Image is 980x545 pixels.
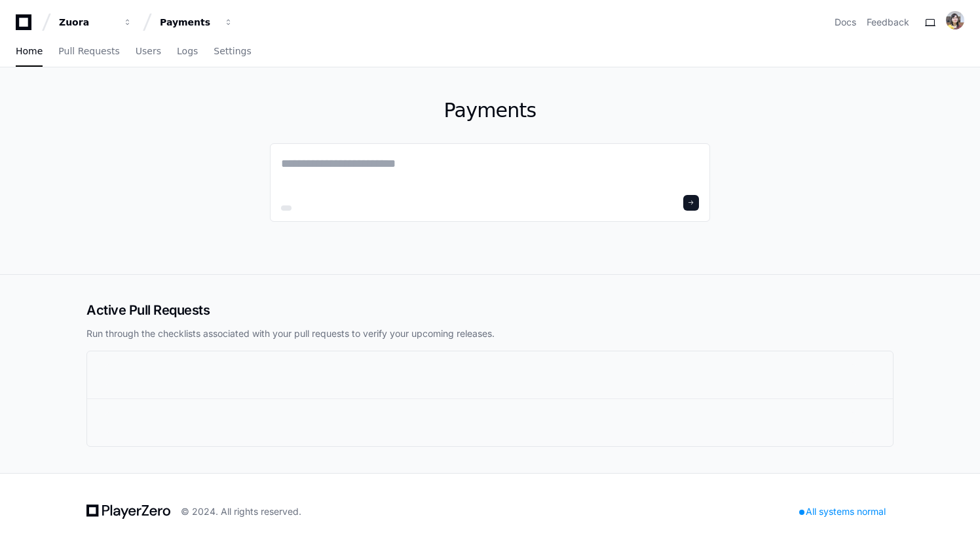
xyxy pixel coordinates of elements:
[136,37,161,67] a: Users
[58,37,119,67] a: Pull Requests
[16,47,43,55] span: Home
[54,10,138,34] button: Zuora
[136,47,161,55] span: Users
[214,47,251,55] span: Settings
[58,47,119,55] span: Pull Requests
[214,37,251,67] a: Settings
[177,37,198,67] a: Logs
[16,37,43,67] a: Home
[155,10,238,34] button: Payments
[181,505,301,518] div: © 2024. All rights reserved.
[835,16,856,29] a: Docs
[86,327,894,340] p: Run through the checklists associated with your pull requests to verify your upcoming releases.
[791,502,894,521] div: All systems normal
[160,16,216,29] div: Payments
[86,301,894,319] h2: Active Pull Requests
[177,47,198,55] span: Logs
[59,16,115,29] div: Zuora
[270,99,710,122] h1: Payments
[946,11,964,29] img: ACg8ocJp4l0LCSiC5MWlEh794OtQNs1DKYp4otTGwJyAKUZvwXkNnmc=s96-c
[867,16,909,29] button: Feedback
